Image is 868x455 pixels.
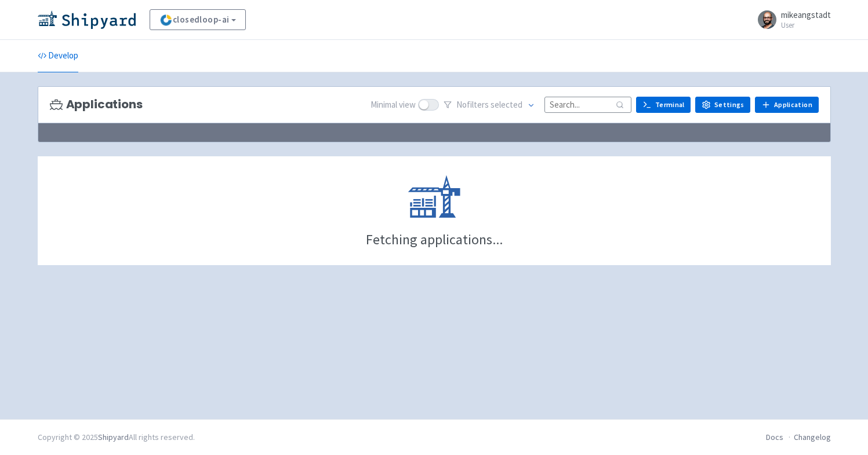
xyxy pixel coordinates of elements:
[491,99,522,110] span: selected
[38,10,136,29] img: Shipyard logo
[695,97,750,113] a: Settings
[456,98,522,112] span: No filter s
[636,97,691,113] a: Terminal
[794,432,831,442] a: Changelog
[755,97,818,113] a: Application
[781,21,831,29] small: User
[38,431,195,443] div: Copyright © 2025 All rights reserved.
[766,432,783,442] a: Docs
[371,98,416,112] span: Minimal view
[751,10,831,29] a: mikeangstadt User
[781,9,831,20] span: mikeangstadt
[38,40,78,72] a: Develop
[150,9,246,30] a: closedloop-ai
[544,97,631,112] input: Search...
[98,432,129,442] a: Shipyard
[366,233,503,247] div: Fetching applications...
[50,98,143,111] h3: Applications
